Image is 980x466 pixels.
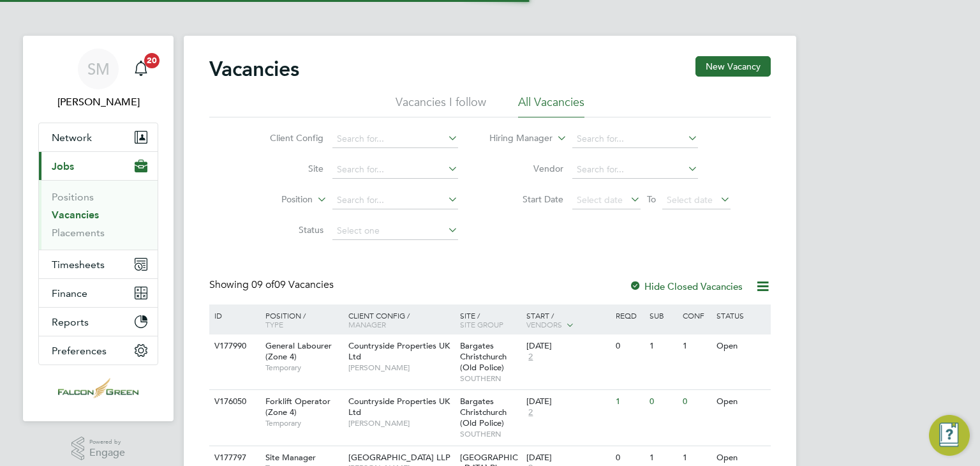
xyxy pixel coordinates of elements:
a: Positions [52,191,94,203]
div: 0 [612,334,646,358]
div: Client Config / [345,304,457,335]
span: Bargates Christchurch (Old Police) [460,396,507,428]
div: Position / [256,304,345,335]
div: [DATE] [526,341,609,352]
span: Forklift Operator (Zone 4) [265,396,330,417]
input: Search for... [332,130,458,148]
button: Network [39,123,158,151]
input: Search for... [332,192,458,209]
span: SOUTHERN [460,373,521,384]
label: Site [250,163,323,174]
div: 1 [612,390,646,414]
label: Vendor [490,163,563,174]
div: 1 [646,334,679,358]
a: SM[PERSON_NAME] [38,49,158,110]
a: Go to home page [38,378,158,398]
input: Search for... [572,161,698,179]
h2: Vacancies [209,56,299,82]
a: Placements [52,227,105,239]
button: Preferences [39,336,158,365]
span: [GEOGRAPHIC_DATA] LLP [348,452,450,463]
span: To [643,191,660,207]
div: ID [211,304,256,326]
nav: Main navigation [23,36,174,421]
span: Type [265,319,283,329]
span: Preferences [52,345,107,357]
div: Jobs [39,180,158,250]
div: Sub [646,304,679,326]
span: Shauna McNelis [38,94,158,110]
span: Countryside Properties UK Ltd [348,340,450,362]
input: Select one [332,222,458,240]
span: Engage [89,447,125,458]
span: Network [52,132,92,144]
div: Reqd [612,304,646,326]
span: Vendors [526,319,562,329]
button: Finance [39,279,158,307]
div: Showing [209,278,336,292]
label: Status [250,224,323,236]
div: V176050 [211,390,256,414]
div: [DATE] [526,453,609,463]
span: Site Group [460,319,503,329]
span: [PERSON_NAME] [348,418,454,428]
label: Start Date [490,193,563,205]
button: Timesheets [39,250,158,278]
img: falcongreen-logo-retina.png [58,378,138,398]
input: Search for... [332,161,458,179]
div: Status [713,304,769,326]
span: Finance [52,287,87,299]
label: Hide Closed Vacancies [629,280,743,292]
div: Open [713,390,769,414]
span: 2 [526,407,535,418]
label: Hiring Manager [479,132,553,145]
div: Open [713,334,769,358]
input: Search for... [572,130,698,148]
button: New Vacancy [695,56,771,77]
span: Jobs [52,160,74,172]
a: Vacancies [52,209,99,221]
span: Reports [52,316,89,328]
span: 2 [526,352,535,363]
span: [PERSON_NAME] [348,363,454,373]
span: Bargates Christchurch (Old Police) [460,340,507,373]
li: Vacancies I follow [396,94,486,117]
span: Manager [348,319,386,329]
span: Powered by [89,437,125,447]
span: SM [87,61,110,77]
div: 1 [679,334,713,358]
li: All Vacancies [518,94,584,117]
span: 20 [144,53,160,68]
label: Client Config [250,132,323,144]
div: [DATE] [526,396,609,407]
span: SOUTHERN [460,429,521,439]
span: Temporary [265,363,342,373]
a: 20 [128,49,154,89]
button: Engage Resource Center [929,415,970,456]
button: Reports [39,308,158,336]
span: 09 Vacancies [251,278,334,291]
div: 0 [679,390,713,414]
span: General Labourer (Zone 4) [265,340,332,362]
span: Temporary [265,418,342,428]
div: Start / [523,304,612,336]
span: Site Manager [265,452,316,463]
span: Timesheets [52,259,105,271]
div: Site / [457,304,524,335]
button: Jobs [39,152,158,180]
a: Powered byEngage [71,437,126,461]
div: Conf [679,304,713,326]
span: Select date [577,194,623,206]
div: V177990 [211,334,256,358]
span: 09 of [251,278,274,291]
span: Select date [667,194,713,206]
label: Position [239,193,313,206]
span: Countryside Properties UK Ltd [348,396,450,417]
div: 0 [646,390,679,414]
